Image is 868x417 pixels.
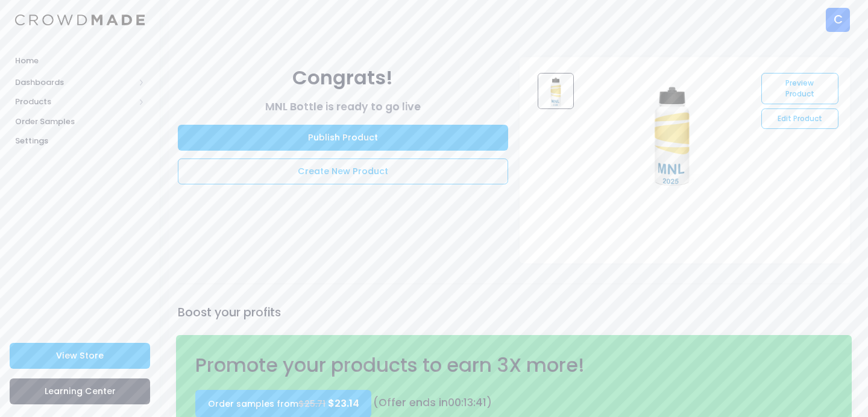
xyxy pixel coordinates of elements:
span: Products [15,96,134,108]
a: Create New Product [178,158,508,184]
span: View Store [56,350,104,362]
h3: MNL Bottle is ready to go live [178,101,508,113]
s: $25.71 [298,398,325,410]
span: Order Samples [15,116,145,128]
img: Logo [15,14,145,26]
a: Edit Product [761,108,838,129]
span: 41 [476,395,486,410]
span: $23.14 [328,397,359,410]
span: 00 [448,395,461,410]
img: MNL_Bottle_-_4cd5d826-f9e7-4a38-af6f-8013004c19f2.jpg [538,73,574,109]
span: : : [448,395,486,410]
div: Promote your products to earn 3X more! [190,351,676,380]
div: C [826,8,850,32]
a: Publish Product [178,125,508,151]
div: Boost your profits [176,304,852,321]
span: Settings [15,135,145,147]
a: View Store [10,343,150,369]
span: (Offer ends in ) [373,395,492,410]
a: Preview Product [761,73,838,104]
a: Learning Center [10,378,150,404]
span: Dashboards [15,77,134,89]
span: 13 [464,395,473,410]
div: Congrats! [178,63,508,93]
span: Learning Center [45,385,116,397]
span: Home [15,55,145,67]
